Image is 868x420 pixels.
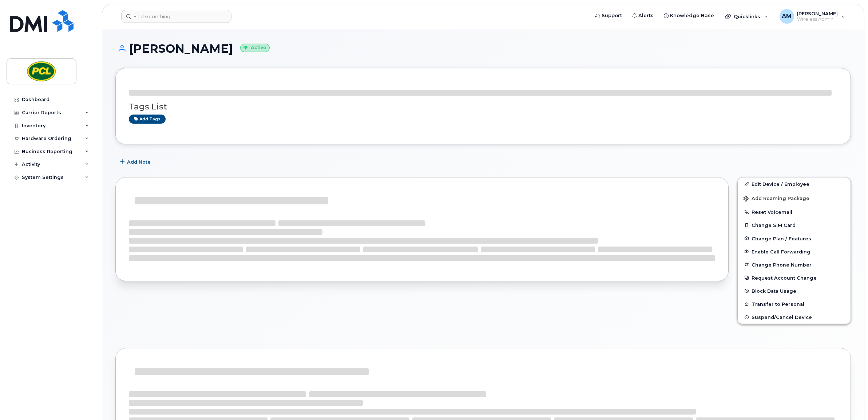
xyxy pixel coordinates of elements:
[738,297,851,311] button: Transfer to Personal
[240,44,270,52] small: Active
[115,42,851,55] h1: [PERSON_NAME]
[738,232,851,245] button: Change Plan / Features
[752,315,812,320] span: Suspend/Cancel Device
[738,205,851,219] button: Reset Voicemail
[744,196,809,203] span: Add Roaming Package
[738,219,851,232] button: Change SIM Card
[129,102,837,111] h3: Tags List
[115,155,157,168] button: Add Note
[752,236,811,241] span: Change Plan / Features
[738,191,851,205] button: Add Roaming Package
[129,115,166,124] a: Add tags
[738,177,851,191] a: Edit Device / Employee
[738,284,851,297] button: Block Data Usage
[738,245,851,258] button: Enable Call Forwarding
[738,258,851,271] button: Change Phone Number
[738,271,851,284] button: Request Account Change
[738,311,851,324] button: Suspend/Cancel Device
[752,249,810,254] span: Enable Call Forwarding
[127,159,151,165] span: Add Note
